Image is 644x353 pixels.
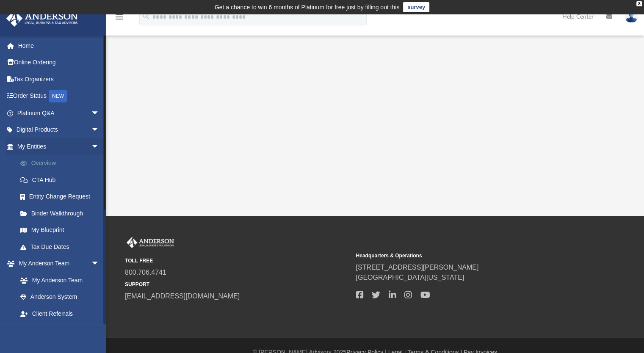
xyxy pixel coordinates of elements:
i: search [141,11,151,21]
a: My Documentsarrow_drop_down [6,322,108,339]
a: [EMAIL_ADDRESS][DOMAIN_NAME] [125,292,240,300]
span: arrow_drop_down [91,121,108,139]
a: My Anderson Team [12,272,104,289]
a: [GEOGRAPHIC_DATA][US_STATE] [356,274,464,281]
a: Platinum Q&Aarrow_drop_down [6,105,112,121]
span: arrow_drop_down [91,322,108,339]
img: User Pic [625,11,638,23]
small: SUPPORT [125,281,350,288]
a: CTA Hub [12,171,112,188]
a: Online Ordering [6,54,112,71]
div: NEW [49,90,67,102]
a: Overview [12,155,112,172]
img: Anderson Advisors Platinum Portal [125,237,176,248]
small: TOLL FREE [125,257,350,265]
small: Headquarters & Operations [356,252,580,259]
a: Digital Productsarrow_drop_down [6,121,112,138]
span: arrow_drop_down [91,138,108,155]
span: arrow_drop_down [91,255,108,273]
a: Tax Organizers [6,71,112,88]
a: Client Referrals [12,305,108,322]
a: 800.706.4741 [125,269,166,276]
a: survey [403,2,429,12]
i: menu [114,12,124,22]
a: Binder Walkthrough [12,205,112,222]
a: Order StatusNEW [6,88,112,105]
div: Get a chance to win 6 months of Platinum for free just by filling out this [215,2,400,12]
span: arrow_drop_down [91,105,108,122]
div: close [636,1,642,6]
a: My Blueprint [12,222,108,239]
a: Tax Due Dates [12,238,112,255]
a: Anderson System [12,289,108,306]
a: [STREET_ADDRESS][PERSON_NAME] [356,264,478,271]
a: menu [114,16,124,22]
a: My Entitiesarrow_drop_down [6,138,112,155]
a: Home [6,37,112,54]
img: Anderson Advisors Platinum Portal [4,10,80,27]
a: My Anderson Teamarrow_drop_down [6,255,108,272]
a: Entity Change Request [12,188,112,205]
